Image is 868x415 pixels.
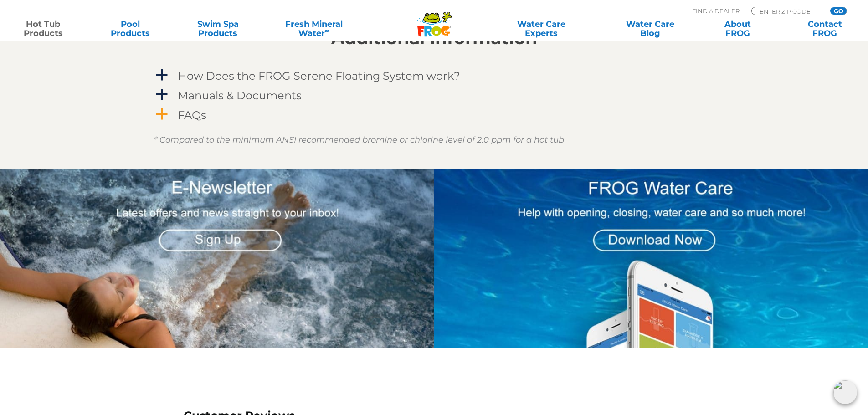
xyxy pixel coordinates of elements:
[791,20,859,38] a: ContactFROG
[178,89,302,102] h4: Manuals & Documents
[271,20,356,38] a: Fresh MineralWater∞
[692,7,740,15] p: Find A Dealer
[616,20,684,38] a: Water CareBlog
[830,7,847,15] input: GO
[155,88,169,102] span: a
[154,135,564,145] em: * Compared to the minimum ANSI recommended bromine or chlorine level of 2.0 ppm for a hot tub
[178,70,460,82] h4: How Does the FROG Serene Floating System work?
[97,20,164,38] a: PoolProducts
[759,7,820,15] input: Zip Code Form
[155,108,169,121] span: a
[833,380,857,404] img: openIcon
[184,20,252,38] a: Swim SpaProducts
[155,68,169,82] span: a
[486,20,596,38] a: Water CareExperts
[178,109,206,121] h4: FAQs
[9,20,77,38] a: Hot TubProducts
[154,107,714,123] a: a FAQs
[704,20,771,38] a: AboutFROG
[154,28,714,48] h2: Additional Information
[154,67,714,84] a: a How Does the FROG Serene Floating System work?
[325,27,329,34] sup: ∞
[154,87,714,104] a: a Manuals & Documents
